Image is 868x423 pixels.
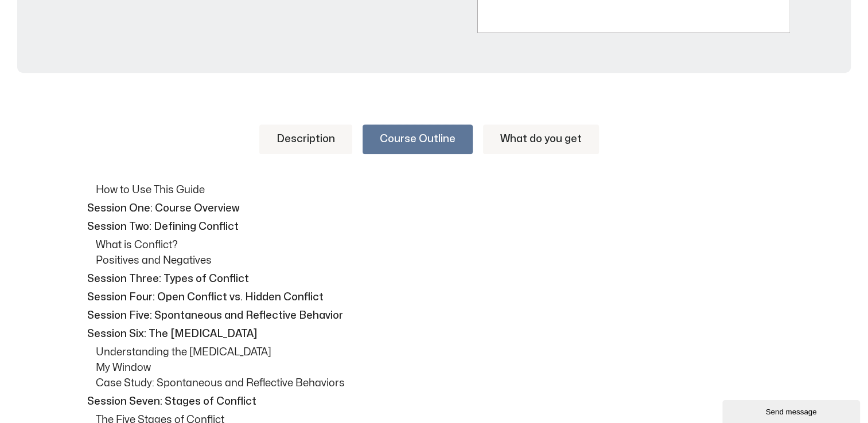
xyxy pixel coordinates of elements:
p: Case Study: Spontaneous and Reflective Behaviors [96,375,790,391]
a: What do you get [483,124,599,154]
p: My Window [96,360,790,375]
p: Session Four: Open Conflict vs. Hidden Conflict [87,289,787,305]
iframe: chat widget [722,398,862,423]
p: Session Five: Spontaneous and Reflective Behavior [87,308,787,323]
p: What is Conflict? [96,237,790,253]
p: Session One: Course Overview [87,201,787,216]
p: Session Six: The [MEDICAL_DATA] [87,326,787,342]
a: Description [259,124,352,154]
p: How to Use This Guide [96,182,790,198]
p: Session Two: Defining Conflict [87,219,787,234]
p: Session Three: Types of Conflict [87,271,787,287]
p: Positives and Negatives [96,253,790,268]
p: Understanding the [MEDICAL_DATA] [96,344,790,360]
p: Session Seven: Stages of Conflict [87,394,787,409]
a: Course Outline [363,124,473,154]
